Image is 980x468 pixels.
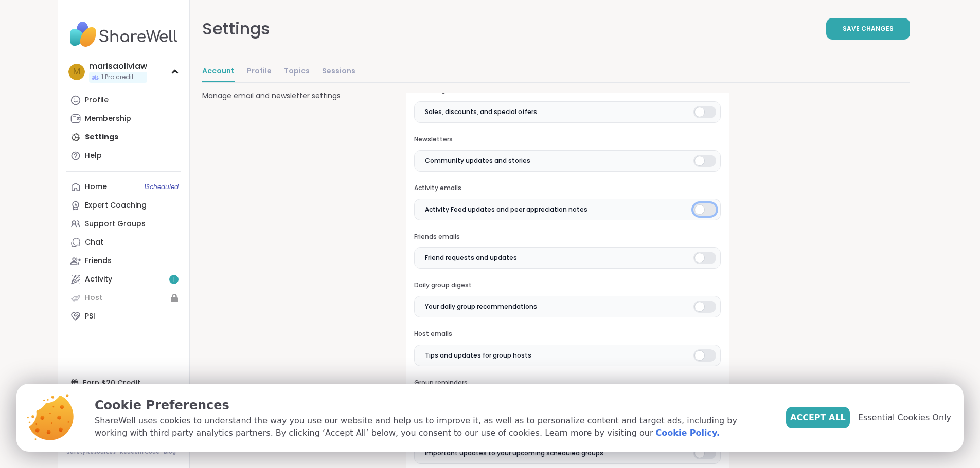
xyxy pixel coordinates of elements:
img: ShareWell Nav Logo [66,16,181,52]
span: Save Changes [843,24,894,33]
span: Sales, discounts, and special offers [425,107,537,117]
span: Important updates to your upcoming scheduled groups [425,448,603,458]
div: Settings [202,16,270,41]
div: Chat [85,237,103,248]
div: Manage email and newsletter settings [202,90,382,101]
a: Friends [66,252,181,270]
h3: Newsletters [414,135,720,144]
div: marisaoliviaw [89,61,147,72]
button: Accept All [786,407,850,428]
a: Profile [66,91,181,109]
h3: Daily group digest [414,281,720,290]
div: Friends [85,256,112,266]
h3: Activity emails [414,184,720,193]
a: Sessions [322,62,355,82]
div: Support Groups [85,219,146,229]
div: Home [85,182,107,192]
a: PSI [66,307,181,326]
a: Topics [284,62,310,82]
span: Community updates and stories [425,156,530,165]
a: Expert Coaching [66,196,181,215]
a: Host [66,289,181,307]
div: Activity [85,274,112,285]
a: Redeem Code [120,448,159,456]
span: Activity Feed updates and peer appreciation notes [425,205,587,214]
span: Friend requests and updates [425,253,517,263]
p: Cookie Preferences [95,396,770,415]
a: Support Groups [66,215,181,233]
p: ShareWell uses cookies to understand the way you use our website and help us to improve it, as we... [95,415,770,439]
h3: Host emails [414,330,720,339]
a: Help [66,146,181,165]
span: Tips and updates for group hosts [425,351,531,360]
div: Host [85,293,102,303]
div: PSI [85,311,95,322]
span: 1 Scheduled [144,183,179,191]
div: Help [85,151,102,161]
a: Home1Scheduled [66,178,181,196]
a: Activity1 [66,270,181,289]
a: Account [202,62,235,82]
span: Your daily group recommendations [425,302,537,311]
a: Profile [247,62,272,82]
button: Save Changes [826,18,910,40]
a: Cookie Policy. [656,427,720,439]
div: Expert Coaching [85,200,147,211]
a: Membership [66,109,181,128]
h3: Friends emails [414,233,720,241]
span: 1 [173,275,175,284]
span: Accept All [790,411,846,424]
div: Membership [85,114,131,124]
span: Essential Cookies Only [858,411,951,424]
a: Blog [164,448,176,456]
div: Earn $20 Credit [66,373,181,392]
span: m [73,65,80,79]
span: 1 Pro credit [101,73,134,82]
h3: Group reminders [414,379,720,387]
a: Chat [66,233,181,252]
a: Safety Resources [66,448,116,456]
div: Profile [85,95,109,105]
